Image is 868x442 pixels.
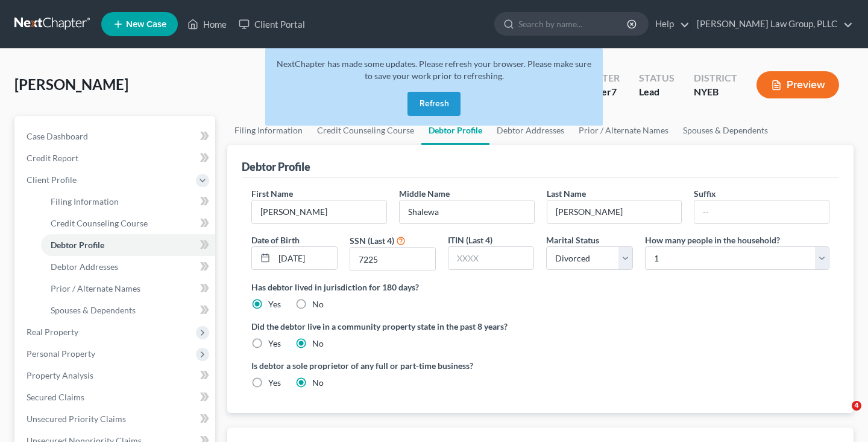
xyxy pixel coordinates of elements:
[27,392,84,402] span: Secured Claims
[546,234,599,246] label: Marital Status
[251,359,535,372] label: Is debtor a sole proprietor of any full or part-time business?
[251,320,829,333] label: Did the debtor live in a community property state in the past 8 years?
[448,247,533,270] input: XXXX
[268,377,281,389] label: Yes
[350,248,435,271] input: XXXX
[27,414,126,424] span: Unsecured Priority Claims
[407,92,461,116] button: Refresh
[233,13,311,35] a: Client Portal
[27,370,93,380] span: Property Analysis
[51,240,104,250] span: Debtor Profile
[41,299,215,321] a: Spouses & Dependents
[41,213,215,234] a: Credit Counseling Course
[41,278,215,299] a: Prior / Alternate Names
[645,234,780,246] label: How many people in the household?
[649,13,690,35] a: Help
[277,59,591,81] span: NextChapter has made some updates. Please refresh your browser. Please make sure to save your wor...
[17,147,215,169] a: Credit Report
[51,218,148,228] span: Credit Counseling Course
[399,187,450,200] label: Middle Name
[242,159,310,174] div: Debtor Profile
[51,283,140,293] span: Prior / Alternate Names
[51,196,119,207] span: Filing Information
[41,234,215,256] a: Debtor Profile
[41,191,215,213] a: Filing Information
[547,187,586,200] label: Last Name
[639,71,675,85] div: Status
[251,187,293,200] label: First Name
[227,116,310,145] a: Filing Information
[350,234,394,247] label: SSN (Last 4)
[400,200,534,223] input: M.I
[41,256,215,278] a: Debtor Addresses
[694,85,737,99] div: NYEB
[756,71,839,98] button: Preview
[312,298,324,310] label: No
[251,234,300,246] label: Date of Birth
[694,187,716,200] label: Suffix
[181,13,233,35] a: Home
[611,86,617,97] span: 7
[852,401,861,411] span: 4
[27,175,77,185] span: Client Profile
[51,261,118,272] span: Debtor Addresses
[27,153,78,163] span: Credit Report
[17,408,215,430] a: Unsecured Priority Claims
[827,401,856,430] iframe: Intercom live chat
[27,348,95,359] span: Personal Property
[268,338,281,350] label: Yes
[27,131,88,141] span: Case Dashboard
[547,200,682,223] input: --
[694,71,737,85] div: District
[639,85,675,99] div: Lead
[51,305,136,315] span: Spouses & Dependents
[17,365,215,386] a: Property Analysis
[571,116,676,145] a: Prior / Alternate Names
[126,20,166,29] span: New Case
[17,386,215,408] a: Secured Claims
[27,327,78,337] span: Real Property
[252,200,386,223] input: --
[312,338,324,350] label: No
[274,247,337,270] input: MM/DD/YYYY
[14,75,128,93] span: [PERSON_NAME]
[518,13,629,35] input: Search by name...
[251,281,829,293] label: Has debtor lived in jurisdiction for 180 days?
[268,298,281,310] label: Yes
[694,200,829,223] input: --
[448,234,492,246] label: ITIN (Last 4)
[312,377,324,389] label: No
[676,116,775,145] a: Spouses & Dependents
[691,13,853,35] a: [PERSON_NAME] Law Group, PLLC
[17,126,215,147] a: Case Dashboard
